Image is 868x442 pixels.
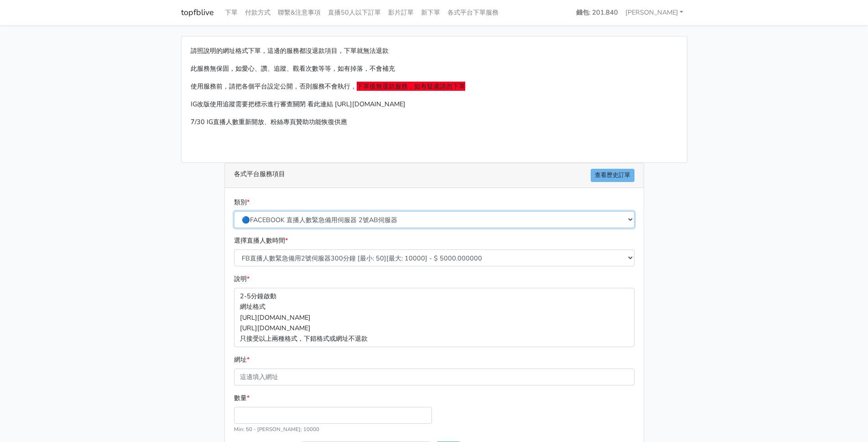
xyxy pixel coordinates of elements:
p: 7/30 IG直播人數重新開放、粉絲專頁贊助功能恢復供應 [191,117,678,127]
label: 數量 [234,393,249,403]
a: 付款方式 [241,4,274,21]
a: 錢包: 201.840 [572,4,622,21]
label: 說明 [234,274,249,284]
small: Min: 50 - [PERSON_NAME]: 10000 [234,426,319,433]
label: 網址 [234,354,249,365]
p: IG改版使用追蹤需要把標示進行審查關閉 看此連結 [URL][DOMAIN_NAME] [191,99,678,109]
a: 影片訂單 [385,4,417,21]
p: 使用服務前，請把各個平台設定公開，否則服務不會執行， [191,81,678,92]
label: 類別 [234,197,249,208]
div: 各式平台服務項目 [225,163,644,188]
a: [PERSON_NAME] [622,4,687,21]
p: 請照說明的網址格式下單，這邊的服務都沒退款項目，下單就無法退款 [191,46,678,56]
p: 此服務無保固，如愛心、讚、追蹤、觀看次數等等，如有掉落，不會補充 [191,63,678,74]
a: 查看歷史訂單 [591,169,634,182]
p: 2-5分鐘啟動 網址格式 [URL][DOMAIN_NAME] [URL][DOMAIN_NAME] 只接受以上兩種格式，下錯格式或網址不退款 [234,288,634,347]
label: 選擇直播人數時間 [234,235,288,246]
a: 新下單 [417,4,444,21]
a: 直播50人以下訂單 [324,4,385,21]
a: topfblive [181,4,214,21]
strong: 錢包: 201.840 [576,8,618,17]
a: 各式平台下單服務 [444,4,502,21]
span: 下單後無退款服務，如有疑慮請勿下單 [357,82,465,91]
a: 聯繫&注意事項 [274,4,324,21]
input: 這邊填入網址 [234,369,634,385]
a: 下單 [221,4,241,21]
